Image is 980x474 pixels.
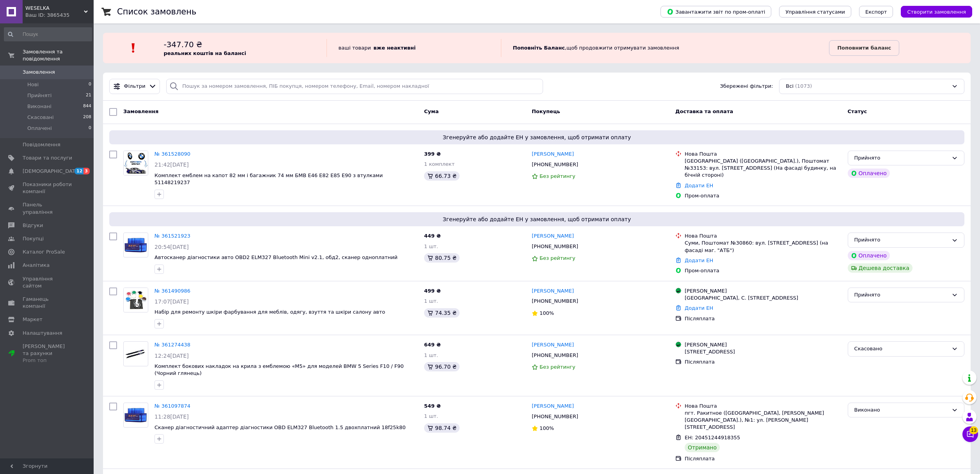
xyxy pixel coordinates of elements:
span: Згенеруйте або додайте ЕН у замовлення, щоб отримати оплату [112,133,961,141]
span: 499 ₴ [424,288,441,294]
span: 12 [75,168,83,174]
span: Виконані [27,103,51,110]
div: [PHONE_NUMBER] [530,412,580,422]
span: 549 ₴ [424,403,441,409]
span: WESELKA [25,5,84,12]
div: [PERSON_NAME] [685,288,842,295]
div: Скасовано [854,345,948,353]
span: Експорт [865,9,887,15]
span: Товари та послуги [23,154,72,162]
span: Маркет [23,316,43,323]
div: Нова Пошта [685,151,842,158]
a: № 361490986 [154,288,190,294]
span: Без рейтингу [540,173,575,179]
div: Отримано [685,443,720,452]
span: Доставка та оплата [675,108,733,114]
b: вже неактивні [373,45,415,51]
div: 66.73 ₴ [424,171,460,181]
span: (1073) [795,83,812,89]
span: Оплачені [27,125,52,132]
span: Нові [27,81,39,88]
div: 74.35 ₴ [424,308,460,318]
button: Експорт [859,6,893,18]
span: 208 [83,114,91,121]
span: 1 шт. [424,298,438,304]
div: [PHONE_NUMBER] [530,241,580,252]
div: Післяплата [685,455,842,462]
span: [PERSON_NAME] та рахунки [23,343,72,364]
a: Додати ЕН [685,257,713,263]
a: [PERSON_NAME] [532,403,574,410]
span: Повідомлення [23,141,60,148]
a: Додати ЕН [685,305,713,311]
div: Післяплата [685,315,842,322]
a: Створити замовлення [893,9,972,14]
div: Ваш ID: 3865435 [25,12,94,19]
span: Створити замовлення [907,9,966,15]
span: 399 ₴ [424,151,441,157]
span: Відгуки [23,222,43,229]
span: Аналітика [23,262,50,269]
a: Комплект емблем на капот 82 мм і багажник 74 мм БМВ Е46 Е82 Е85 Е90 з втулками 51148219237 [154,172,383,186]
a: Поповнити баланс [829,40,899,56]
img: Фото товару [124,406,148,425]
a: [PERSON_NAME] [532,151,574,158]
span: 0 [89,125,91,132]
span: Панель управління [23,201,72,215]
span: 100% [540,310,554,316]
button: Створити замовлення [901,6,972,18]
span: 3 [83,168,90,174]
img: :exclamation: [128,42,139,54]
div: Prom топ [23,357,72,364]
span: [DEMOGRAPHIC_DATA] [23,168,80,175]
div: Оплачено [848,251,890,260]
div: [GEOGRAPHIC_DATA], С. [STREET_ADDRESS] [685,295,842,302]
div: Виконано [854,406,948,414]
span: Замовлення [123,108,158,114]
span: 1 шт. [424,413,438,419]
span: 12:24[DATE] [154,353,189,359]
a: Набір для ремонту шкіри фарбування для меблів, одягу, взуття та шкіри салону авто [154,309,385,315]
b: Поповнити баланс [837,45,891,51]
span: ЕН: 20451244918355 [685,435,740,440]
button: Завантажити звіт по пром-оплаті [660,6,771,18]
span: 1 шт. [424,243,438,249]
button: Управління статусами [779,6,851,18]
div: [PHONE_NUMBER] [530,160,580,170]
span: 1 шт. [424,352,438,358]
div: Пром-оплата [685,267,842,274]
span: Показники роботи компанії [23,181,72,195]
a: Додати ЕН [685,183,713,188]
div: ваші товари [327,39,501,57]
a: Сканер діагностичний адаптер діагностики OBD ELM327 Bluetooth 1.5 двохплатний 18f25k80 [154,424,406,430]
div: 96.70 ₴ [424,362,460,371]
span: Статус [848,108,867,114]
div: [PHONE_NUMBER] [530,296,580,306]
span: 0 [89,81,91,88]
img: Фото товару [124,236,148,254]
a: Фото товару [123,341,148,366]
span: Каталог ProSale [23,249,65,256]
span: -347.70 ₴ [163,40,202,49]
span: 11:28[DATE] [154,414,189,420]
span: Замовлення та повідомлення [23,48,94,62]
span: 21:42[DATE] [154,162,189,168]
a: № 361097874 [154,403,190,409]
span: Без рейтингу [540,255,575,261]
input: Пошук за номером замовлення, ПІБ покупця, номером телефону, Email, номером накладної [166,79,543,94]
span: Гаманець компанії [23,296,72,310]
input: Пошук [4,27,92,41]
div: Дешева доставка [848,263,913,273]
span: 1 комплект [424,161,454,167]
span: Управління сайтом [23,275,72,289]
img: Фото товару [124,288,148,312]
div: Суми, Поштомат №30860: вул. [STREET_ADDRESS] (на фасаді маг. "АТБ") [685,240,842,254]
a: Фото товару [123,288,148,312]
div: Нова Пошта [685,233,842,240]
a: Фото товару [123,151,148,176]
span: Згенеруйте або додайте ЕН у замовлення, щоб отримати оплату [112,215,961,223]
span: Замовлення [23,69,55,76]
span: 844 [83,103,91,110]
